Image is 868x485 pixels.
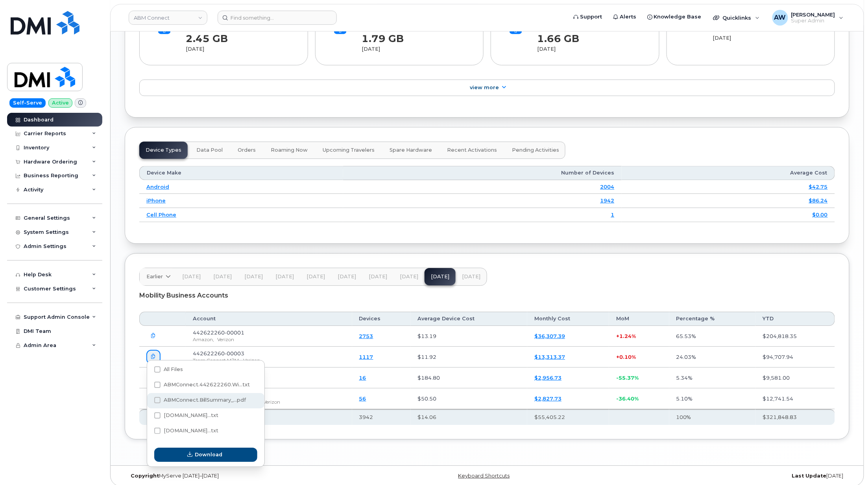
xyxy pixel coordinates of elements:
span: [DATE] [400,274,418,280]
th: Percentage % [669,312,756,326]
span: View More [470,85,499,90]
span: AW [774,13,786,22]
a: 2004 [600,184,615,190]
th: Monthly Cost [527,312,609,326]
span: 442622260-00003 [193,350,244,356]
th: 100% [669,409,756,425]
strong: Copyright [131,473,159,479]
strong: 1.79 GB [362,28,404,44]
span: [DATE] [462,274,480,280]
span: [DATE] [244,274,263,280]
input: Find something... [218,11,337,25]
div: MyServe [DATE]–[DATE] [125,473,366,479]
strong: 2.45 GB [186,28,228,44]
th: Number of Devices [343,166,622,180]
th: $55,405.22 [527,409,609,425]
div: [DATE] [608,473,850,479]
th: Average Device Cost [411,312,528,326]
span: Download [195,451,222,458]
span: + [616,354,619,360]
td: 5.34% [669,367,756,388]
td: $9,581.00 [755,367,835,388]
div: [DATE] [713,35,821,42]
a: 2753 [359,333,373,339]
span: Quicklinks [723,15,752,21]
span: Knowledge Base [654,13,702,21]
td: $13.19 [411,326,528,347]
a: 1 [611,211,615,218]
span: [DATE] [307,274,325,280]
span: + [616,333,619,339]
div: Mobility Business Accounts [139,286,835,305]
td: $204,818.35 [755,326,835,347]
span: Roaming Now [271,147,308,153]
strong: Last Update [792,473,827,479]
span: ABMConnect.BillSummary_...pdf [164,397,246,403]
td: $12,741.54 [755,388,835,409]
td: 5.10% [669,388,756,409]
span: 0.10% [619,354,636,360]
span: [DATE] [182,274,201,280]
td: 24.03% [669,347,756,367]
th: 3942 [352,409,411,425]
span: Alerts [620,13,636,21]
a: Alerts [608,9,642,25]
span: Verizon [263,399,280,405]
th: YTD [755,312,835,326]
span: [PERSON_NAME] [791,11,835,18]
span: [DATE] [275,274,294,280]
div: [DATE] [186,46,294,53]
a: $2,827.73 [534,395,561,402]
td: $50.50 [411,388,528,409]
td: $184.80 [411,367,528,388]
th: Average Cost [622,166,835,180]
a: 1117 [359,354,373,360]
td: $11.92 [411,347,528,367]
a: $0.00 [813,211,828,218]
a: $42.75 [809,184,828,190]
a: 16 [359,375,366,381]
th: Device Make [139,166,343,180]
span: Support [580,13,602,21]
span: Data Pool [196,147,223,153]
span: All Files [164,366,183,372]
a: $13,313.37 [534,354,565,360]
span: Orders [238,147,256,153]
strong: 1.52 GB [713,17,755,33]
span: Earlier [146,273,163,280]
span: Spare Hardware [390,147,432,153]
button: Download [154,448,257,462]
span: -36.40% [616,395,639,402]
a: iPhone [146,197,166,204]
span: 1.24% [619,333,636,339]
a: 56 [359,395,366,402]
strong: 1.66 GB [537,28,580,44]
th: $321,848.83 [755,409,835,425]
td: 65.53% [669,326,756,347]
th: Account [186,312,352,326]
span: [DOMAIN_NAME]...txt [164,412,219,418]
span: -55.37% [616,375,639,381]
td: $94,707.94 [755,347,835,367]
a: 1942 [600,197,615,204]
span: ABMConnect.442622260.Account & Wireless Summary_202507.txt [154,414,219,420]
span: Team Connect M2M, [193,357,240,363]
span: Super Admin [791,18,835,24]
span: ABMConnect.442622260.Acct & Wireless Charges Detail Summary Usage_202507.txt [154,429,219,435]
span: Pending Activities [512,147,559,153]
th: Devices [352,312,411,326]
th: $14.06 [411,409,528,425]
a: $86.24 [809,197,828,204]
span: [DATE] [338,274,356,280]
div: [DATE] [362,46,469,53]
a: $36,307.39 [534,333,565,339]
a: Knowledge Base [642,9,707,25]
div: Quicklinks [708,10,765,26]
div: Alyssa Wagner [767,10,849,26]
th: MoM [609,312,669,326]
div: [DATE] [537,46,645,53]
span: Amazon, [193,336,214,342]
span: ABMConnect.442622260.Wireless Usage Detail_202507.txt [154,383,250,389]
span: Verizon [243,357,260,363]
span: [DATE] [213,274,232,280]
